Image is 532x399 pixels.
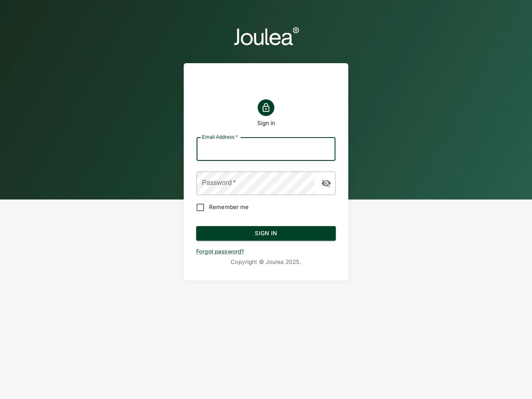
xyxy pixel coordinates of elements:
button: Sign In [196,226,336,241]
span: Remember me [209,203,249,211]
a: Forgot password? [196,248,244,255]
h1: Sign in [257,119,275,127]
label: Email Address [202,133,237,140]
p: Copyright © Joulea 2025 . [196,258,336,266]
img: logo [233,25,299,47]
